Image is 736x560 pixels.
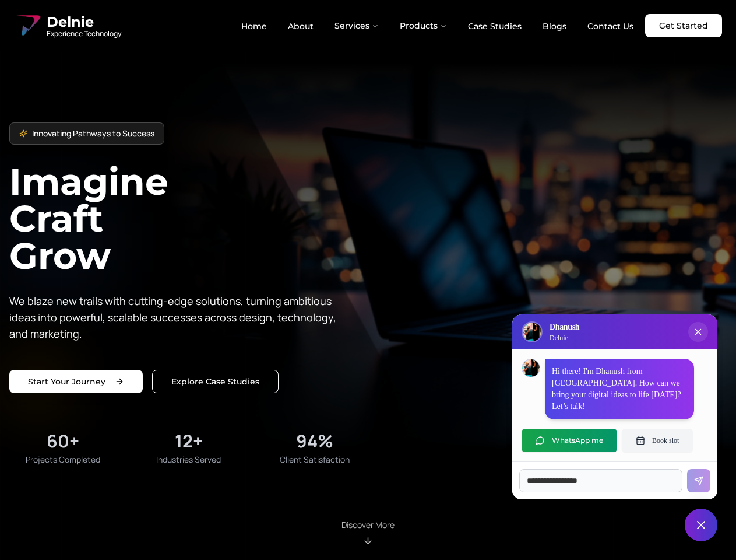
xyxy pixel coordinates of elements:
button: WhatsApp me [522,429,617,452]
a: Explore our solutions [152,370,279,393]
h1: Imagine Craft Grow [9,163,368,274]
p: Discover More [341,519,395,531]
a: Delnie Logo Full [14,12,121,40]
div: 94% [296,430,333,452]
span: Projects Completed [26,454,100,466]
a: Home [232,16,276,36]
a: Blogs [533,16,576,36]
div: 60+ [47,430,79,452]
a: Get Started [645,14,722,37]
button: Services [325,14,388,37]
button: Close chat [685,509,717,541]
nav: Main [232,14,643,37]
div: Scroll to About section [341,519,395,546]
button: Products [390,14,456,37]
p: We blaze new trails with cutting-edge solutions, turning ambitious ideas into powerful, scalable ... [9,293,345,342]
span: Industries Served [156,454,221,466]
span: Delnie [47,13,121,32]
button: Close chat popup [688,322,708,342]
p: Delnie [550,333,579,342]
img: Delnie Logo [523,323,541,341]
button: Book slot [622,429,693,452]
img: Dhanush [522,359,540,377]
h3: Dhanush [550,321,579,333]
a: Contact Us [578,16,643,36]
p: Hi there! I'm Dhanush from [GEOGRAPHIC_DATA]. How can we bring your digital ideas to life [DATE]?... [552,366,687,412]
span: Client Satisfaction [280,454,350,466]
a: About [279,16,323,36]
a: Start your project with us [9,370,143,393]
div: 12+ [175,430,203,452]
span: Experience Technology [47,29,121,38]
span: Innovating Pathways to Success [32,128,154,139]
img: Delnie Logo [14,12,42,40]
a: Case Studies [459,16,531,36]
